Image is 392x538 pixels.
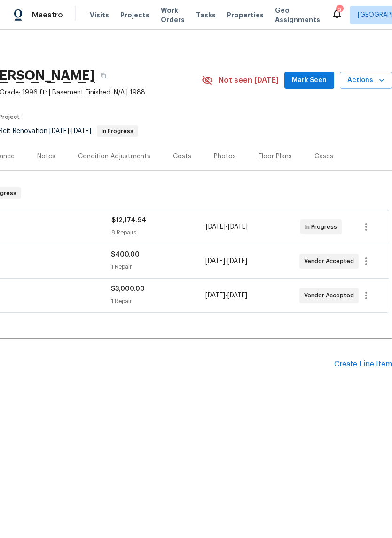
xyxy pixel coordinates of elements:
div: Costs [173,152,191,161]
div: Photos [214,152,236,161]
span: Projects [120,10,149,20]
span: $12,174.94 [111,217,146,224]
span: Work Orders [161,6,185,24]
span: [DATE] [49,128,69,134]
span: $400.00 [111,251,140,258]
span: [DATE] [205,258,225,265]
span: Maestro [32,10,63,20]
span: Geo Assignments [275,6,320,24]
span: Not seen [DATE] [219,76,279,85]
span: Mark Seen [292,75,327,86]
span: Visits [90,10,109,20]
span: - [49,128,91,134]
button: Copy Address [95,67,112,84]
span: [DATE] [227,258,247,265]
div: Condition Adjustments [78,152,150,161]
span: Vendor Accepted [304,291,358,300]
div: 1 Repair [111,262,205,272]
div: 1 Repair [111,296,205,306]
span: [DATE] [205,292,225,299]
div: 9 [336,6,343,15]
span: In Progress [98,128,137,134]
div: Create Line Item [334,360,392,369]
button: Actions [340,72,392,89]
span: [DATE] [71,128,91,134]
span: - [205,257,247,266]
div: 8 Repairs [111,228,206,237]
span: $3,000.00 [111,286,145,292]
span: - [206,222,248,232]
span: Actions [347,75,384,86]
span: [DATE] [228,224,248,230]
span: Vendor Accepted [304,257,358,266]
span: Properties [227,10,264,20]
span: In Progress [305,222,341,232]
div: Floor Plans [259,152,292,161]
div: Notes [37,152,55,161]
span: [DATE] [227,292,247,299]
span: [DATE] [206,224,226,230]
div: Cases [314,152,333,161]
span: Tasks [196,12,216,18]
button: Mark Seen [284,72,334,89]
span: - [205,291,247,300]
